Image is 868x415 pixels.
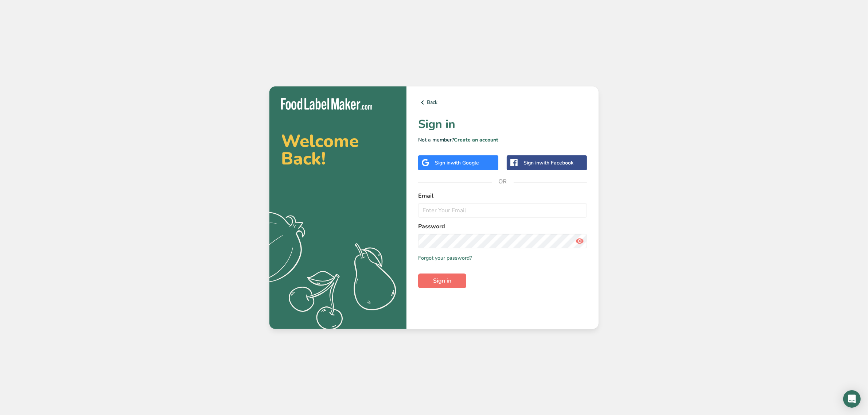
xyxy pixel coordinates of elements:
a: Back [418,98,587,107]
h1: Sign in [418,116,587,133]
span: Sign in [433,276,451,285]
a: Create an account [454,136,498,143]
button: Sign in [418,274,466,288]
a: Forgot your password? [418,254,472,262]
div: Open Intercom Messenger [843,390,861,408]
div: Sign in [523,159,573,167]
span: OR [492,171,514,193]
label: Email [418,191,587,200]
p: Not a member? [418,136,587,144]
div: Sign in [435,159,479,167]
label: Password [418,222,587,231]
img: Food Label Maker [281,98,372,110]
h2: Welcome Back! [281,132,395,167]
span: with Google [451,159,479,166]
span: with Facebook [539,159,573,166]
input: Enter Your Email [418,203,587,218]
